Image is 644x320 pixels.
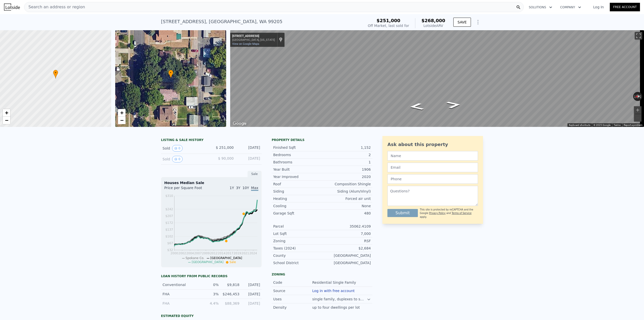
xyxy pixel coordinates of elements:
[53,70,58,79] div: •
[163,145,207,152] div: Sold
[194,252,202,255] tspan: 2007
[614,124,621,126] a: Terms (opens in new tab)
[167,248,173,252] tspan: $32
[120,110,123,116] span: +
[322,253,371,258] div: [GEOGRAPHIC_DATA]
[322,238,371,243] div: RSF
[230,30,644,127] div: Map
[273,174,322,179] div: Year Improved
[222,292,239,297] div: $246,453
[273,297,312,302] div: Uses
[273,246,322,251] div: Taxes (2024)
[163,282,198,287] div: Conventional
[453,18,471,27] button: SAVE
[569,123,590,127] button: Keyboard shortcuts
[168,70,173,79] div: •
[635,32,642,40] button: Toggle fullscreen view
[322,196,371,201] div: Forced air unit
[232,42,259,46] a: View on Google Maps
[120,117,123,123] span: −
[4,4,20,11] img: Lotside
[232,38,275,42] div: [GEOGRAPHIC_DATA], [US_STATE]
[232,34,275,38] div: [STREET_ADDRESS]
[178,252,186,255] tspan: 2002
[322,203,371,208] div: None
[525,3,556,12] button: Solutions
[249,252,257,255] tspan: 2024
[420,208,478,219] div: This site is protected by reCAPTCHA and the Google and apply.
[322,189,371,194] div: Siding (Alum/Vinyl)
[248,171,262,177] div: Sale
[322,167,371,172] div: 1906
[238,156,260,162] div: [DATE]
[165,235,173,238] tspan: $102
[273,203,322,208] div: Cooling
[226,252,233,255] tspan: 2017
[273,305,312,310] div: Density
[272,272,372,276] div: Zoning
[273,196,322,201] div: Heating
[273,231,322,236] div: Lot Sqft
[273,224,322,229] div: Parcel
[640,92,642,101] button: Rotate clockwise
[312,280,357,285] div: Residential Single Family
[5,110,8,116] span: +
[238,145,260,152] div: [DATE]
[243,292,260,297] div: [DATE]
[273,288,312,293] div: Source
[473,17,483,27] button: Show Options
[222,301,239,306] div: $88,369
[242,252,249,255] tspan: 2021
[165,228,173,231] tspan: $137
[273,260,322,265] div: School District
[161,274,262,278] div: Loan history from public records
[236,186,240,190] span: 3Y
[403,101,430,112] path: Go North, N Post St
[387,141,478,148] div: Ask about this property
[165,194,173,198] tspan: $310
[202,252,210,255] tspan: 2009
[312,305,361,310] div: up to four dwellings per lot
[222,282,239,287] div: $9,818
[118,109,126,117] a: Zoom in
[322,182,371,187] div: Composition Shingle
[24,4,85,10] span: Search an address or region
[3,117,10,124] a: Zoom out
[218,252,226,255] tspan: 2014
[273,238,322,243] div: Zoning
[593,124,611,126] span: © 2025 Google
[118,117,126,124] a: Zoom out
[234,252,242,255] tspan: 2019
[165,207,173,211] tspan: $242
[164,185,211,193] div: Price per Square Foot
[452,212,471,215] a: Terms of Service
[273,152,322,157] div: Bedrooms
[556,3,585,12] button: Company
[322,152,371,157] div: 2
[231,120,248,127] a: Open this area in Google Maps (opens a new window)
[421,23,445,28] div: Lotside ARV
[161,138,262,143] div: LISTING & SALE HISTORY
[387,209,418,217] button: Submit
[377,18,400,23] span: $251,000
[273,211,322,216] div: Garage Sqft
[587,5,610,10] a: Log In
[322,174,371,179] div: 2020
[163,301,198,306] div: FHA
[216,146,234,150] span: $ 251,000
[273,182,322,187] div: Roof
[387,151,478,161] input: Name
[610,3,640,11] a: Free Account
[273,167,322,172] div: Year Built
[387,174,478,184] input: Phone
[172,145,183,152] button: View historical data
[201,292,219,297] div: 3%
[634,114,641,122] button: Zoom out
[165,221,173,225] tspan: $172
[210,256,242,260] span: [GEOGRAPHIC_DATA]
[322,246,371,251] div: $2,684
[210,252,218,255] tspan: 2012
[322,231,371,236] div: 7,000
[163,156,207,162] div: Sold
[230,186,234,190] span: 1Y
